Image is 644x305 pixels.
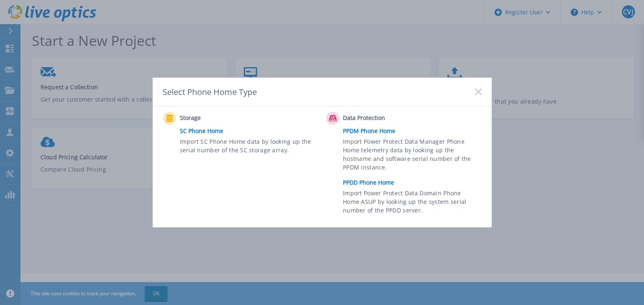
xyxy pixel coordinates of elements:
span: Import SC Phone Home data by looking up the serial number of the SC storage array. [180,137,316,156]
a: PPDM Phone Home [343,125,485,137]
span: Data Protection [343,113,424,123]
a: PPDD Phone Home [343,176,485,189]
span: Storage [180,113,261,123]
span: Import Power Protect Data Domain Phone Home ASUP by looking up the system serial number of the PP... [343,189,479,217]
div: Select Phone Home Type [163,86,258,97]
span: Import Power Protect Data Manager Phone Home telemetry data by looking up the hostname and softwa... [343,137,479,175]
a: SC Phone Home [180,125,322,137]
